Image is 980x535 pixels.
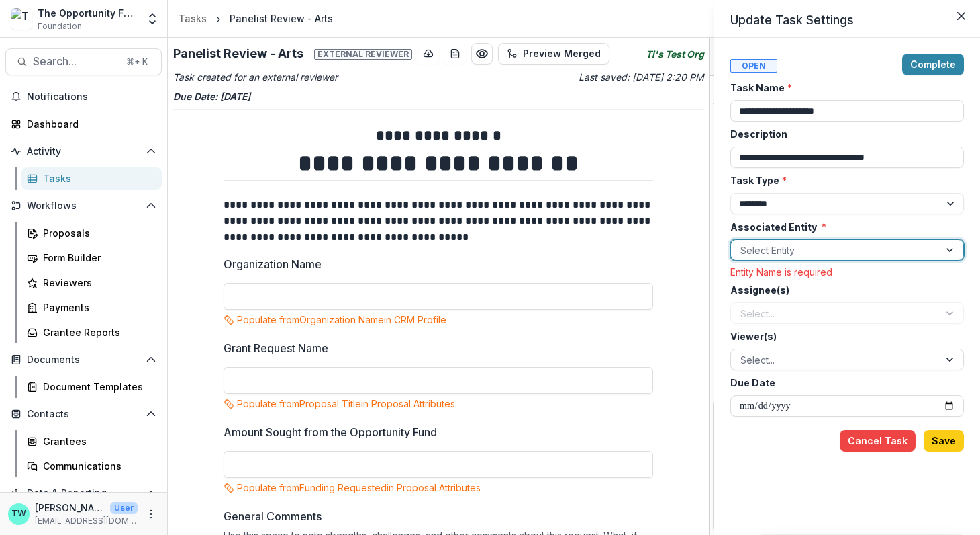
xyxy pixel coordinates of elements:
[840,430,916,452] button: Cancel Task
[730,266,964,278] div: Entity Name is required
[730,127,956,141] label: Description
[730,283,956,297] label: Assignee(s)
[902,54,964,75] button: Complete
[924,430,964,452] button: Save
[730,220,956,234] label: Associated Entity
[730,376,956,390] label: Due Date
[730,173,956,188] label: Task Type
[730,81,956,95] label: Task Name
[950,5,972,27] button: Close
[730,59,777,73] span: Open
[730,329,956,343] label: Viewer(s)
